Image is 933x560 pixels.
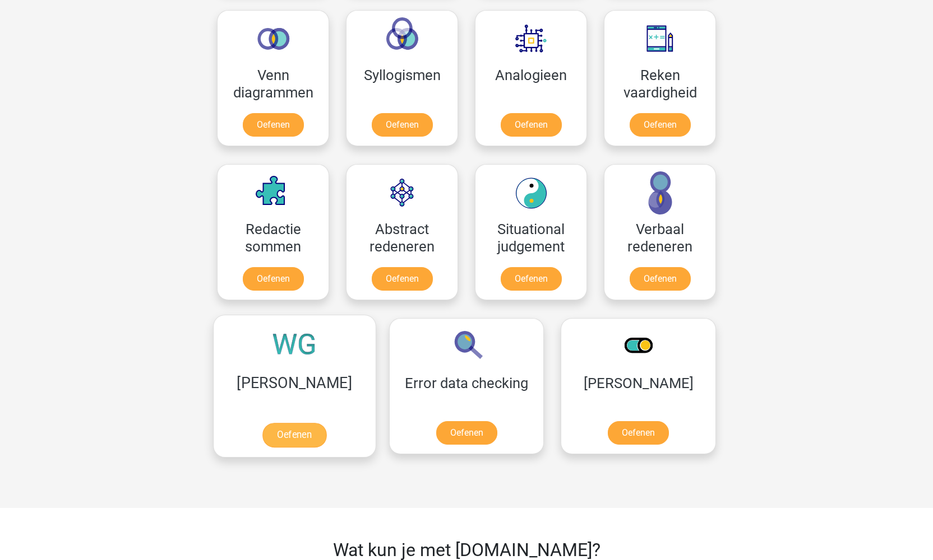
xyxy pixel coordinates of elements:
a: Oefenen [372,113,433,137]
a: Oefenen [436,421,497,445]
a: Oefenen [243,113,304,137]
a: Oefenen [630,113,691,137]
a: Oefenen [372,267,433,291]
a: Oefenen [243,267,304,291]
a: Oefenen [262,423,326,447]
a: Oefenen [501,113,562,137]
a: Oefenen [608,421,669,445]
a: Oefenen [501,267,562,291]
a: Oefenen [630,267,691,291]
